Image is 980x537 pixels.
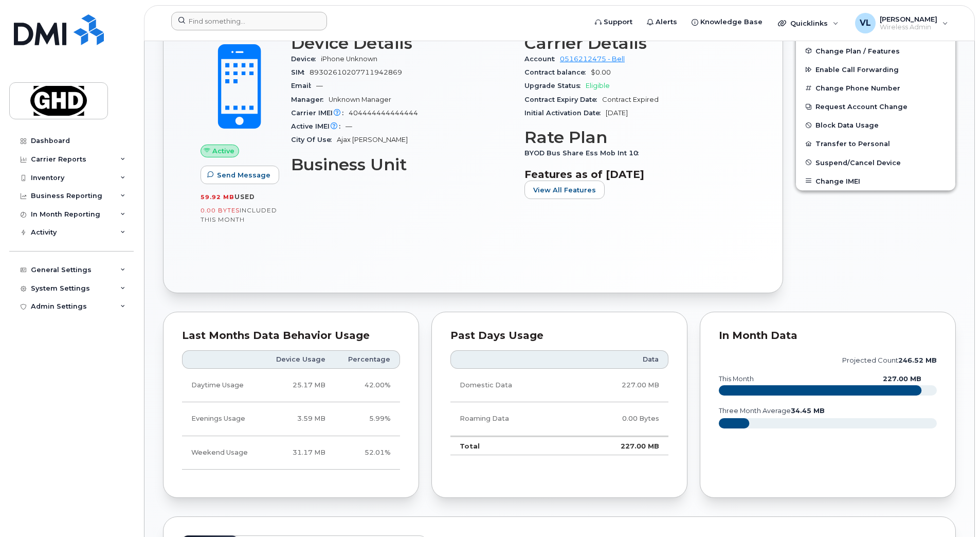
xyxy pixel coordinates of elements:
span: Enable Call Forwarding [815,66,899,74]
span: Device [291,55,321,63]
span: 0.00 Bytes [201,207,240,214]
span: Email [291,82,316,89]
span: [PERSON_NAME] [880,15,937,23]
text: three month average [718,407,825,415]
h3: Features as of [DATE] [524,168,746,181]
span: VL [860,17,871,29]
span: BYOD Bus Share Ess Mob Int 10 [524,149,644,157]
td: 0.00 Bytes [571,402,668,436]
span: Alerts [656,17,677,27]
span: Knowledge Base [700,17,763,27]
span: Unknown Manager [329,96,391,103]
text: this month [718,375,754,383]
td: 3.59 MB [262,402,335,436]
td: Total [450,436,571,456]
text: 227.00 MB [883,375,921,383]
button: Transfer to Personal [796,134,955,153]
td: Roaming Data [450,402,571,436]
tr: Weekdays from 6:00pm to 8:00am [182,402,400,436]
button: Block Data Usage [796,116,955,134]
div: Vinh Le [848,13,955,33]
span: Contract Expiry Date [524,96,602,103]
span: 404444444444444 [349,109,418,117]
span: — [316,82,323,89]
td: 5.99% [335,402,400,436]
span: Contract balance [524,68,591,76]
td: 227.00 MB [571,436,668,456]
span: 59.92 MB [201,193,234,201]
span: Carrier IMEI [291,109,349,117]
span: used [234,193,255,201]
h3: Carrier Details [524,34,746,52]
button: Send Message [201,166,279,184]
span: SIM [291,68,310,76]
iframe: Messenger Launcher [935,492,972,529]
th: Device Usage [262,350,335,369]
span: Quicklinks [790,19,828,27]
td: Daytime Usage [182,369,262,402]
button: Request Account Change [796,97,955,116]
span: included this month [201,206,277,223]
td: Weekend Usage [182,436,262,470]
td: Evenings Usage [182,402,262,436]
button: Suspend/Cancel Device [796,153,955,172]
text: projected count [842,356,937,364]
div: In Month Data [719,331,937,341]
div: Past Days Usage [450,331,668,341]
th: Data [571,350,668,369]
button: Change IMEI [796,172,955,190]
span: 89302610207711942869 [310,68,402,76]
span: [DATE] [606,109,628,117]
span: $0.00 [591,68,611,76]
tspan: 34.45 MB [791,407,825,415]
span: Manager [291,96,329,103]
span: Send Message [217,170,270,180]
span: Support [604,17,632,27]
td: 25.17 MB [262,369,335,402]
td: 52.01% [335,436,400,470]
span: Active [212,146,234,156]
h3: Device Details [291,34,512,52]
span: Suspend/Cancel Device [815,158,901,166]
td: Domestic Data [450,369,571,402]
h3: Business Unit [291,155,512,174]
span: Wireless Admin [880,23,937,31]
a: Knowledge Base [684,12,770,32]
td: 42.00% [335,369,400,402]
span: — [346,122,352,130]
span: View All Features [533,185,596,195]
tspan: 246.52 MB [898,356,937,364]
span: Active IMEI [291,122,346,130]
div: Quicklinks [771,13,846,33]
span: Eligible [586,82,610,89]
a: 0516212475 - Bell [560,55,625,63]
button: Change Plan / Features [796,42,955,60]
span: iPhone Unknown [321,55,377,63]
th: Percentage [335,350,400,369]
span: Account [524,55,560,63]
td: 227.00 MB [571,369,668,402]
tr: Friday from 6:00pm to Monday 8:00am [182,436,400,470]
button: Change Phone Number [796,79,955,97]
a: Alerts [640,12,684,32]
h3: Rate Plan [524,128,746,147]
a: Support [588,12,640,32]
span: Initial Activation Date [524,109,606,117]
span: Change Plan / Features [815,47,900,55]
button: View All Features [524,181,605,199]
span: Ajax [PERSON_NAME] [337,136,408,144]
button: Enable Call Forwarding [796,60,955,79]
span: City Of Use [291,136,337,144]
div: Last Months Data Behavior Usage [182,331,400,341]
span: Upgrade Status [524,82,586,89]
input: Find something... [171,12,327,30]
span: Contract Expired [602,96,659,103]
td: 31.17 MB [262,436,335,470]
